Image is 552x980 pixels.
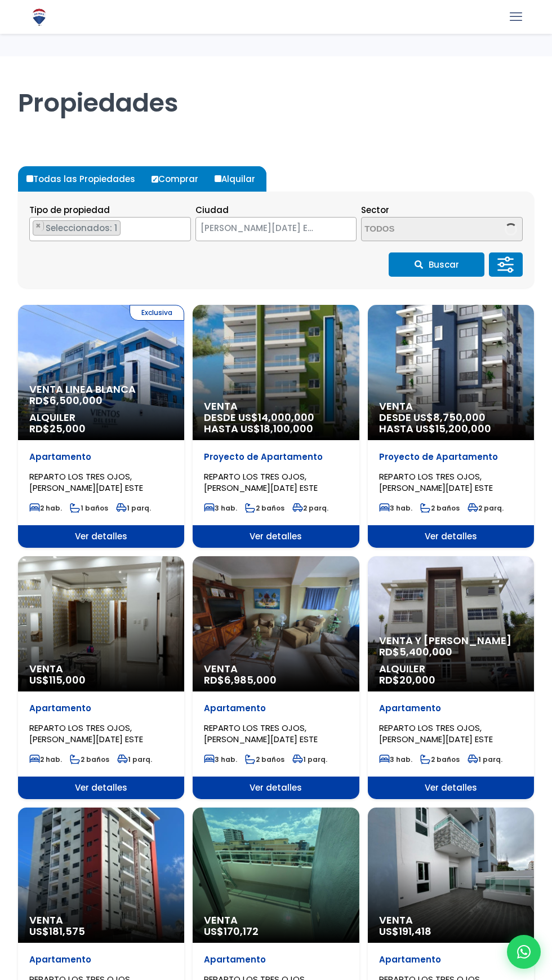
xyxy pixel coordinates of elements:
[70,755,109,764] span: 2 baños
[178,220,185,232] button: Remove all items
[24,166,146,192] label: Todas las Propiedades
[29,915,173,926] span: Venta
[149,166,210,192] label: Comprar
[29,954,173,965] p: Apartamento
[29,7,49,27] img: Logo de REMAX
[18,56,534,118] h1: Propiedades
[379,451,523,463] p: Proyecto de Apartamento
[258,410,314,424] span: 14,000,000
[29,503,62,513] span: 2 hab.
[193,556,359,799] a: Venta RD$6,985,000 Apartamento REPARTO LOS TRES OJOS, [PERSON_NAME][DATE] ESTE 3 hab. 2 baños 1 p...
[379,755,412,764] span: 3 hab.
[29,412,173,423] span: Alquiler
[44,222,120,234] span: Seleccionados: 1
[328,220,345,238] button: Remove all items
[18,777,184,799] span: Ver detalles
[204,924,259,938] span: US$
[204,722,318,745] span: REPARTO LOS TRES OJOS, [PERSON_NAME][DATE] ESTE
[30,218,36,242] textarea: Search
[215,175,221,182] input: Alquilar
[18,556,184,799] a: Venta US$115,000 Apartamento REPARTO LOS TRES OJOS, [PERSON_NAME][DATE] ESTE 2 hab. 2 baños 1 par...
[292,755,327,764] span: 1 parq.
[29,204,110,216] span: Tipo de propiedad
[224,673,277,687] span: 6,985,000
[433,410,486,424] span: 8,750,000
[379,703,523,714] p: Apartamento
[368,777,534,799] span: Ver detalles
[379,924,431,938] span: US$
[204,915,348,926] span: Venta
[29,673,86,687] span: US$
[18,305,184,548] a: Exclusiva Venta Linea Blanca RD$6,500,000 Alquiler RD$25,000 Apartamento REPARTO LOS TRES OJOS, [...
[204,954,348,965] p: Apartamento
[50,393,103,407] span: 6,500,000
[292,503,328,513] span: 2 parq.
[468,755,502,764] span: 1 parq.
[420,755,460,764] span: 2 baños
[49,924,85,938] span: 181,575
[193,305,359,548] a: Venta DESDE US$14,000,000 HASTA US$18,100,000 Proyecto de Apartamento REPARTO LOS TRES OJOS, [PER...
[29,384,173,395] span: Venta Linea Blanca
[193,777,359,799] span: Ver detalles
[379,412,523,434] span: DESDE US$
[435,422,491,436] span: 15,200,000
[29,471,143,494] span: REPARTO LOS TRES OJOS, [PERSON_NAME][DATE] ESTE
[339,224,345,234] span: ×
[260,422,313,436] span: 18,100,000
[29,722,143,745] span: REPARTO LOS TRES OJOS, [PERSON_NAME][DATE] ESTE
[29,663,173,675] span: Venta
[379,673,435,687] span: RD$
[204,673,277,687] span: RD$
[29,755,62,764] span: 2 hab.
[368,305,534,548] a: Venta DESDE US$8,750,000 HASTA US$15,200,000 Proyecto de Apartamento REPARTO LOS TRES OJOS, [PERS...
[379,954,523,965] p: Apartamento
[420,503,460,513] span: 2 baños
[379,401,523,412] span: Venta
[29,393,103,407] span: RD$
[212,166,266,192] label: Alquilar
[179,221,184,231] span: ×
[204,663,348,675] span: Venta
[399,924,431,938] span: 191,418
[152,176,158,183] input: Comprar
[195,217,357,241] span: SANTO DOMINGO ESTE
[18,525,184,548] span: Ver detalles
[204,401,348,412] span: Venta
[224,924,259,938] span: 170,172
[379,503,412,513] span: 3 hab.
[204,755,237,764] span: 3 hab.
[196,220,328,236] span: SANTO DOMINGO ESTE
[29,703,173,714] p: Apartamento
[33,220,121,236] li: APARTAMENTO
[204,471,318,494] span: REPARTO LOS TRES OJOS, [PERSON_NAME][DATE] ESTE
[379,471,493,494] span: REPARTO LOS TRES OJOS, [PERSON_NAME][DATE] ESTE
[195,204,229,216] span: Ciudad
[468,503,504,513] span: 2 parq.
[49,673,86,687] span: 115,000
[35,221,41,231] span: ×
[116,503,151,513] span: 1 parq.
[362,218,471,242] textarea: Search
[245,755,284,764] span: 2 baños
[204,423,348,434] span: HASTA US$
[117,755,152,764] span: 1 parq.
[379,635,523,646] span: Venta y [PERSON_NAME]
[204,412,348,434] span: DESDE US$
[368,556,534,799] a: Venta y [PERSON_NAME] RD$5,400,000 Alquiler RD$20,000 Apartamento REPARTO LOS TRES OJOS, [PERSON_...
[204,451,348,463] p: Proyecto de Apartamento
[204,703,348,714] p: Apartamento
[379,915,523,926] span: Venta
[70,503,108,513] span: 1 baños
[33,221,44,231] button: Remove item
[29,924,85,938] span: US$
[379,663,523,675] span: Alquiler
[26,175,33,182] input: Todas las Propiedades
[368,525,534,548] span: Ver detalles
[193,525,359,548] span: Ver detalles
[389,252,484,277] button: Buscar
[399,673,435,687] span: 20,000
[204,503,237,513] span: 3 hab.
[361,204,389,216] span: Sector
[506,7,526,26] a: mobile menu
[379,645,452,659] span: RD$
